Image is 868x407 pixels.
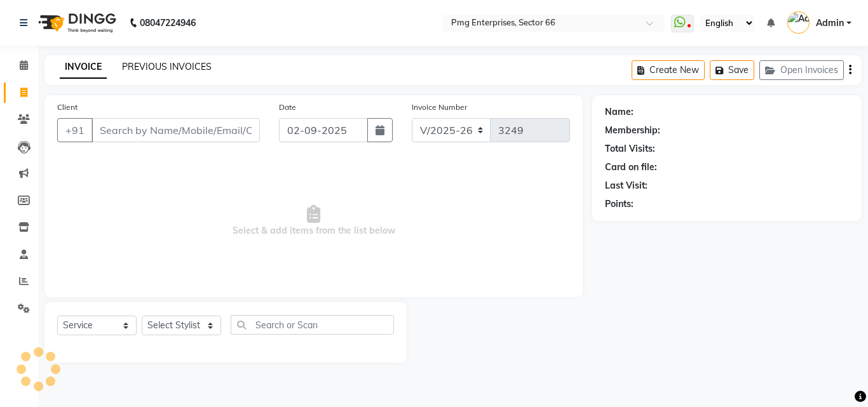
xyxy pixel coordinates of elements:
[60,56,107,79] a: INVOICE
[605,124,660,137] div: Membership:
[605,142,655,156] div: Total Visits:
[57,102,78,113] label: Client
[231,315,394,335] input: Search or Scan
[412,102,467,113] label: Invoice Number
[605,161,657,174] div: Card on file:
[57,118,93,142] button: +91
[605,197,634,211] div: Points:
[605,179,648,192] div: Last Visit:
[57,157,570,284] span: Select & add items from the list below
[816,17,844,30] span: Admin
[122,61,212,72] a: PREVIOUS INVOICES
[140,5,196,41] b: 08047224946
[605,105,634,119] div: Name:
[32,5,119,41] img: logo
[632,60,705,80] button: Create New
[787,11,810,34] img: Admin
[279,102,296,113] label: Date
[759,60,844,80] button: Open Invoices
[92,118,260,142] input: Search by Name/Mobile/Email/Code
[710,60,754,80] button: Save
